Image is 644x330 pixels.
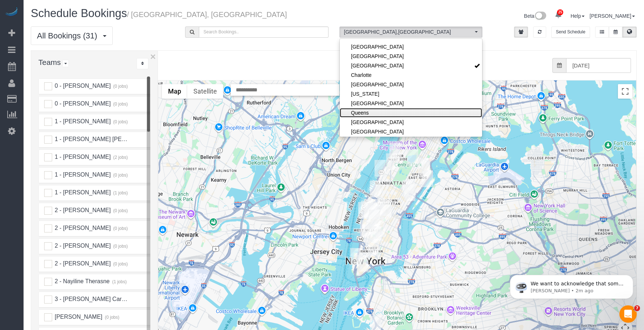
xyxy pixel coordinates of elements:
span: 2 - [PERSON_NAME] [54,207,110,213]
small: / [GEOGRAPHIC_DATA], [GEOGRAPHIC_DATA] [127,11,287,18]
button: All Bookings (31) [31,26,113,45]
span: Schedule Bookings [31,7,127,20]
a: [GEOGRAPHIC_DATA] [340,99,482,108]
a: Beta [524,13,547,19]
li: Portland [340,99,482,108]
span: 1 - [PERSON_NAME] [54,118,110,124]
li: Seattle [340,117,482,127]
div: 09/23/2025 9:00AM - Dede Tabak (NYU Abu Dhabi) - 4 Washington Square Village, Apt. 9t, New York, ... [369,224,380,240]
small: (0 jobs) [112,102,128,107]
span: 0 - [PERSON_NAME] [54,100,110,107]
small: (1 jobs) [112,190,128,195]
img: New interface [534,12,546,21]
ol: All Locations [339,26,483,38]
small: (0 jobs) [112,208,128,213]
div: 09/23/2025 2:00PM - Kellam Witherington (Cloudflare) - 325 Riverside Drive, Apt. 94, New York, NY... [397,121,408,137]
span: 1 - [PERSON_NAME] [54,154,110,160]
div: 09/23/2025 3:00PM - Annika Engineer - 777 6th Avenue, Apt. 11k, New York, NY 10001 [375,199,386,216]
span: 7 [634,305,640,311]
button: Toggle fullscreen view [618,84,632,99]
a: 25 [551,7,565,23]
a: Queens [340,108,482,117]
a: [GEOGRAPHIC_DATA] [340,117,482,127]
span: 1 - [PERSON_NAME] [54,189,110,195]
span: Teams [38,58,61,66]
div: 09/23/2025 2:30PM - Hello Alfred (NYC) - 450 West 17th Street, Apt. 534, New York, NY 10011 [358,202,369,219]
div: 09/23/2025 11:30AM - Chad Anderson (Space Capital) - 400 West 61st Street, Apt. 1107, New York, N... [375,160,386,177]
a: [GEOGRAPHIC_DATA] [340,80,482,89]
input: Search Bookings.. [199,26,329,38]
span: 2 - Nayiline Therasne [54,278,109,284]
div: 09/23/2025 9:00AM - Juliet Falchi - 45 East 25th Street, Apt. 15d, New York, NY 10010 [380,203,392,220]
iframe: Intercom notifications message [499,260,644,310]
small: (0 jobs) [112,226,128,231]
div: 09/23/2025 11:00AM - Benjamin Broner - 345 West 21st Street, Apt.3b, New York, NY 10011 [364,199,376,216]
div: 09/23/2025 1:00PM - Audrey Zamichow (Patients & Purpose) - 300 East 57th Street, Apt. 12c, New Yo... [402,180,414,197]
button: Show satellite imagery [187,84,223,99]
span: 1 - [PERSON_NAME] [PERSON_NAME] [54,136,160,142]
div: 09/23/2025 8:00AM - Julie Lair - 62 Leroy Street, Apt. 6a, New York, NY 10014 [360,220,371,237]
li: Bronx [340,51,482,61]
button: Show street map [162,84,187,99]
a: [GEOGRAPHIC_DATA] [340,127,482,136]
div: 09/23/2025 4:00PM - Ashleigh Mills - 402 East 83rd Street, Apt. 5c, New York, NY 10028 [418,158,429,175]
div: 09/23/2025 8:00AM - Benjamin Binetter - 550 10th Ave, Apt. 3801, New York, NY 10018 [370,181,381,197]
button: Send Schedule [551,26,590,38]
span: [GEOGRAPHIC_DATA] , [GEOGRAPHIC_DATA] [344,28,473,36]
small: (0 jobs) [104,315,120,320]
div: ... [137,58,149,69]
div: 09/23/2025 10:00AM - Colleen Glazer (Holy Trinity Roman Catholic Church) - 213 West 82nd Street, ... [389,143,401,159]
small: (1 jobs) [111,279,127,284]
div: 09/23/2025 9:00AM - Sheila Murthy - 10 East 29th Street, Apt. 39d, New York, NY 10016 [380,199,392,216]
a: [US_STATE] [340,89,482,99]
div: 09/23/2025 10:00AM - Giselle Balagat - 133 West 22nd Street, Apt. 3d, New York, NY 10011 [371,202,382,219]
div: 09/23/2025 1:00PM - Dennis Witol - 40 River Road, Apt. 18j, New York, NY 10044 [422,170,433,187]
small: (0 jobs) [112,119,128,124]
a: [GEOGRAPHIC_DATA] [340,51,482,61]
span: 3 - [PERSON_NAME] Carolina [PERSON_NAME] [54,296,183,302]
li: Denver [340,80,482,89]
span: 2 - [PERSON_NAME] [54,225,110,231]
a: [GEOGRAPHIC_DATA] [340,42,482,51]
img: Automaid Logo [4,7,19,17]
a: Help [570,13,585,19]
span: 0 - [PERSON_NAME] [54,83,110,89]
a: [PERSON_NAME] [590,13,635,19]
span: 25 [557,9,563,15]
span: 2 - [PERSON_NAME] [54,260,110,267]
div: 09/23/2025 11:00AM - Kelly McKenna - 7 East 85th Street, Apt. 6d, New York, NY 10028 [407,149,418,166]
button: × [150,52,156,61]
div: 09/23/2025 10:00AM - Nancy Velez (The Divorce Center) - 146 West 72nd Street, 2nd Floor, New York... [386,153,397,170]
small: (2 jobs) [112,155,128,160]
div: 09/23/2025 10:00AM - Henry Li (Housing Opportunities Unlimited) - 420 West 19th Street, Suite 1e,... [361,201,372,217]
input: Date [566,58,631,73]
div: 09/23/2025 5:00PM - William Jewkes (STILL HERE NYC) - 167 Canal Street, 3rd Floor, New York, NY 1... [368,239,379,256]
small: (0 jobs) [112,261,128,267]
li: Brooklyn [340,61,482,70]
div: 09/23/2025 9:00AM - William Millhiser - 217 West 19th Street, Apt. 7s, New York, NY 10011 [368,203,379,220]
a: Charlotte [340,70,482,80]
div: 09/23/2025 7:00PM - Elaine Pugsley (Mythology) - 324 Lafayette Street, 2nd Floor, New York, NY 10012 [371,226,382,243]
div: 09/23/2025 12:00PM - Griffin Dann (Owl Creek Asset Management) - 1 Astor Place, Apt.8b, New York,... [374,220,385,237]
span: All Bookings (31) [37,31,101,40]
div: 09/23/2025 6:00PM - Stephanie Yafeh - 90 West Street, Apt. 20f, New York, NY 10006 [350,248,361,265]
div: 09/23/2025 1:30PM - Anna Ballatore - 101 West 14th Street, Apt. 6b, New York, NY 10011 [369,210,380,226]
div: 09/23/2025 8:00AM - Jewels Tortorello (Original X Productions) - 420 East 54th Street, Apt. 511, ... [404,184,415,201]
span: 1 - [PERSON_NAME] [54,172,110,178]
li: Staten Island [340,127,482,136]
button: [GEOGRAPHIC_DATA],[GEOGRAPHIC_DATA] [339,26,483,38]
a: [GEOGRAPHIC_DATA] [340,61,482,70]
span: [PERSON_NAME] [54,314,102,320]
small: (0 jobs) [112,244,128,249]
small: (0 jobs) [112,84,128,89]
small: (0 jobs) [112,173,128,178]
li: New Jersey [340,89,482,99]
span: 2 - [PERSON_NAME] [54,243,110,249]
